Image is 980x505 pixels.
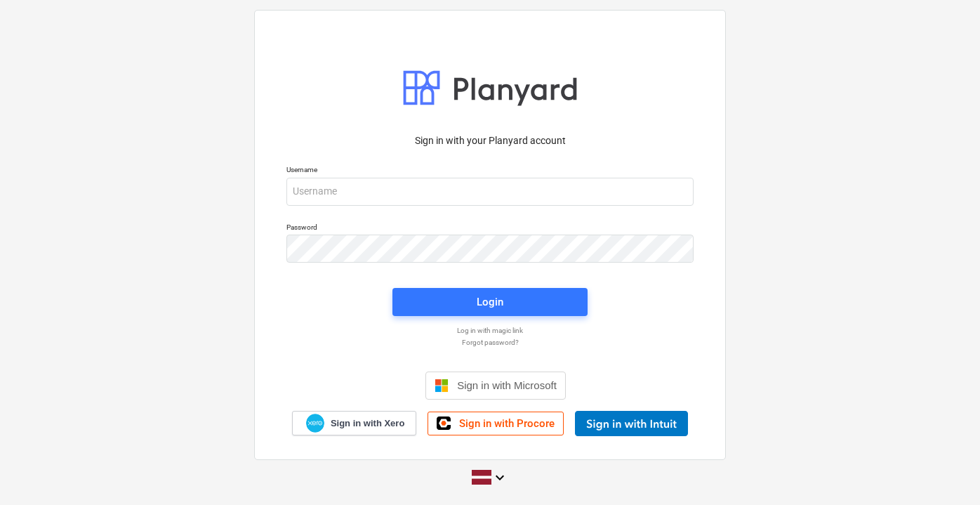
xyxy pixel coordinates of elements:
[435,379,449,393] img: Microsoft logo
[292,411,417,435] a: Sign in with Xero
[306,414,324,433] img: Xero logo
[279,326,701,335] a: Log in with magic link
[457,379,557,391] span: Sign in with Microsoft
[459,417,555,430] span: Sign in with Procore
[477,293,503,311] div: Login
[279,338,701,347] a: Forgot password?
[491,469,508,486] i: keyboard_arrow_down
[286,133,694,148] p: Sign in with your Planyard account
[428,412,564,435] a: Sign in with Procore
[331,417,404,430] span: Sign in with Xero
[286,165,694,177] p: Username
[392,288,588,316] button: Login
[286,223,694,235] p: Password
[286,178,694,206] input: Username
